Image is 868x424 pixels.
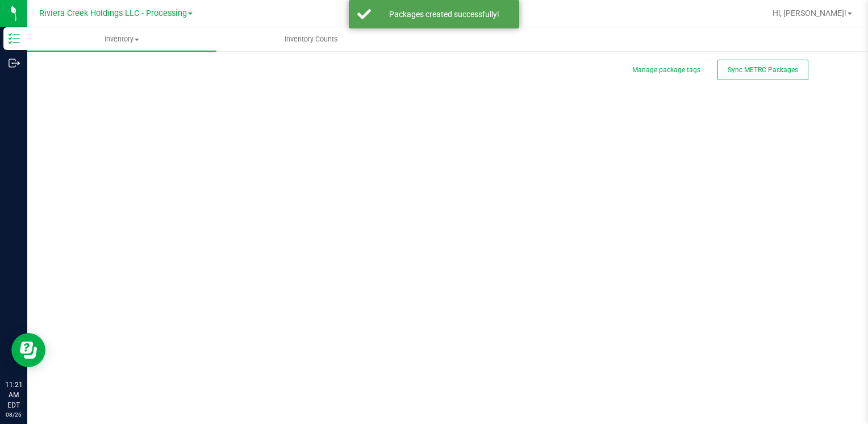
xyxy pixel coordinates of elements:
span: Inventory [27,34,216,44]
a: Inventory Counts [216,27,406,51]
iframe: Resource center [11,333,45,367]
span: Sync METRC Packages [728,66,798,74]
inline-svg: Outbound [9,57,20,69]
span: Riviera Creek Holdings LLC - Processing [39,9,187,18]
inline-svg: Inventory [9,33,20,44]
span: Inventory Counts [269,34,353,44]
div: Packages created successfully! [377,9,511,20]
p: 08/26 [5,410,22,419]
a: Inventory [27,27,216,51]
button: Manage package tags [632,65,700,75]
span: Hi, [PERSON_NAME]! [773,9,846,18]
p: 11:21 AM EDT [5,380,22,410]
button: Sync METRC Packages [717,60,808,80]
